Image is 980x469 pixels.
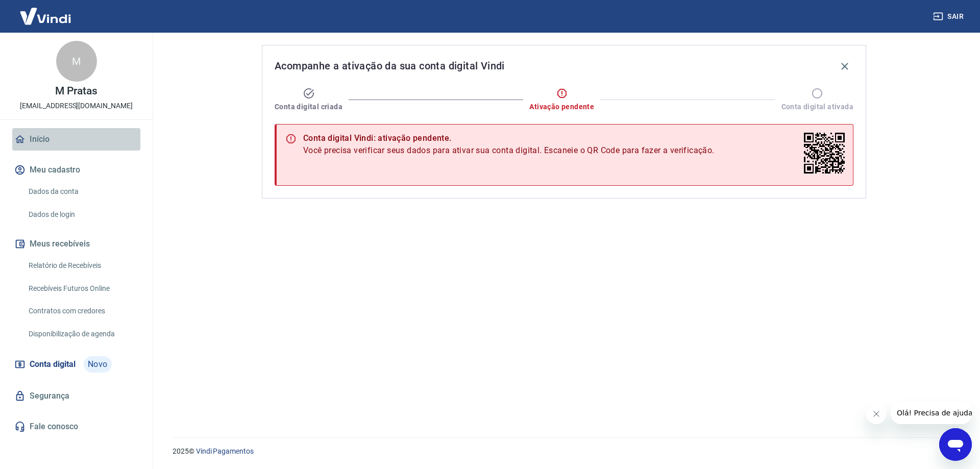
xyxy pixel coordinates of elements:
p: [EMAIL_ADDRESS][DOMAIN_NAME] [20,101,133,111]
a: Início [12,128,140,151]
button: Sair [931,7,968,26]
button: Meu cadastro [12,159,140,181]
button: Meus recebíveis [12,233,140,255]
p: 2025 © [173,446,955,457]
img: Vindi [12,1,79,32]
span: Olá! Precisa de ajuda? [6,7,86,15]
span: Conta digital criada [275,102,342,112]
span: Acompanhe a ativação da sua conta digital Vindi [275,58,505,74]
div: M [56,41,97,82]
iframe: Mensagem da empresa [891,402,972,424]
span: Conta digital [30,357,76,372]
a: Contratos com credores [24,301,140,322]
span: Conta digital ativada [781,102,853,112]
a: Recebíveis Futuros Online [24,278,140,299]
iframe: Botão para abrir a janela de mensagens [939,428,972,461]
span: Você precisa verificar seus dados para ativar sua conta digital. Escaneie o QR Code para fazer a ... [303,144,715,157]
div: Conta digital Vindi: ativação pendente. [303,132,715,144]
a: Disponibilização de agenda [24,324,140,344]
a: Fale conosco [12,415,140,438]
p: M Pratas [55,86,97,96]
a: Dados da conta [24,181,140,202]
a: Segurança [12,385,140,407]
a: Relatório de Recebíveis [24,255,140,276]
a: Conta digitalNovo [12,352,140,377]
span: Novo [84,356,112,373]
span: Ativação pendente [529,102,594,112]
a: Dados de login [24,204,140,225]
iframe: Fechar mensagem [866,404,887,424]
a: Vindi Pagamentos [196,447,254,455]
